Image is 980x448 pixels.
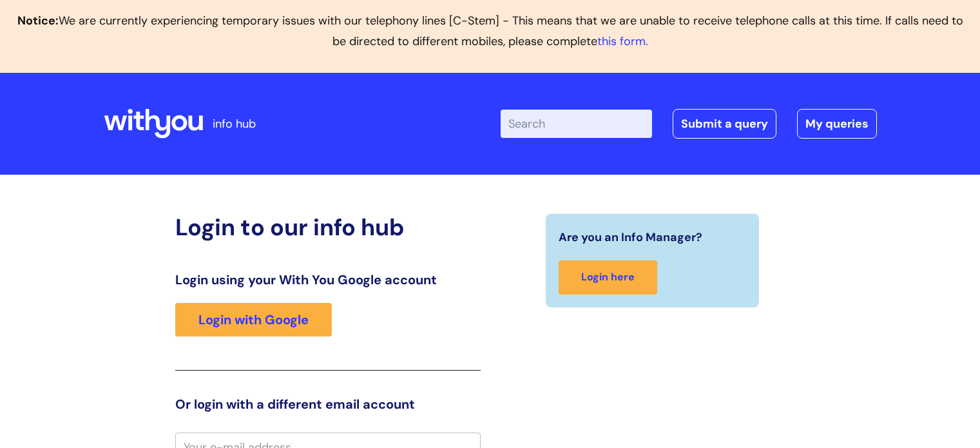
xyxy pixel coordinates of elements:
h3: Login using your With You Google account [175,272,481,287]
span: Are you an Info Manager? [559,227,702,248]
a: Login with Google [175,303,332,336]
a: this form. [597,34,648,49]
a: Submit a query [673,109,776,139]
h2: Login to our info hub [175,213,481,241]
a: Login here [559,260,657,295]
input: Search [501,110,652,138]
h3: Or login with a different email account [175,396,481,412]
p: We are currently experiencing temporary issues with our telephony lines [C-Stem] - This means tha... [10,10,970,52]
a: My queries [797,109,877,139]
b: Notice: [17,13,59,28]
p: info hub [213,113,256,134]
